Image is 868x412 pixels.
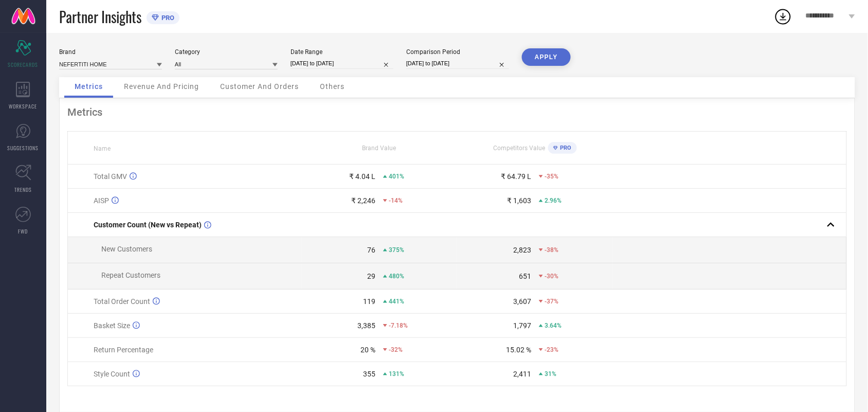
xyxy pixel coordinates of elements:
span: Total GMV [94,172,127,181]
span: SUGGESTIONS [8,144,39,152]
span: TRENDS [14,186,32,193]
div: 76 [367,246,375,254]
div: Brand [59,48,162,56]
span: Repeat Customers [101,271,160,279]
span: PRO [159,14,174,22]
span: Basket Size [94,321,130,330]
div: 3,385 [357,321,375,330]
div: ₹ 1,603 [507,196,531,205]
div: 3,607 [513,297,531,306]
span: FWD [19,227,28,235]
div: Category [175,48,278,56]
span: 401% [389,173,404,180]
span: -35% [545,173,558,180]
span: New Customers [101,245,152,253]
span: Revenue And Pricing [124,82,199,91]
div: 2,823 [513,246,531,254]
span: Others [320,82,345,91]
div: ₹ 64.79 L [501,172,531,181]
span: 2.96% [545,197,562,204]
span: -32% [389,346,403,353]
span: 375% [389,246,404,254]
div: 20 % [360,346,375,354]
div: 119 [363,297,375,306]
div: 29 [367,272,375,280]
span: Brand Value [363,145,396,152]
div: 2,411 [513,370,531,378]
span: AISP [94,196,109,205]
span: -37% [545,298,558,305]
span: -38% [545,246,558,254]
span: Competitors Value [494,145,546,152]
div: 355 [363,370,375,378]
span: 3.64% [545,322,562,329]
span: Customer And Orders [220,82,299,91]
span: Name [94,145,111,152]
div: Metrics [67,106,847,118]
div: 1,797 [513,321,531,330]
span: -14% [389,197,403,204]
span: Total Order Count [94,297,150,306]
span: 480% [389,273,404,280]
span: PRO [558,145,572,151]
span: Return Percentage [94,346,153,354]
div: 651 [519,272,531,280]
span: -23% [545,346,558,353]
div: ₹ 4.04 L [349,172,375,181]
div: 15.02 % [506,346,531,354]
span: SCORECARDS [8,61,39,68]
div: Open download list [774,7,792,26]
span: 441% [389,298,404,305]
span: 31% [545,370,556,378]
input: Select comparison period [406,58,509,69]
span: -7.18% [389,322,408,329]
div: ₹ 2,246 [351,196,375,205]
span: Style Count [94,370,130,378]
input: Select date range [291,58,393,69]
span: -30% [545,273,558,280]
span: Partner Insights [59,6,141,27]
div: Comparison Period [406,48,509,56]
span: 131% [389,370,404,378]
span: Metrics [75,82,103,91]
div: Date Range [291,48,393,56]
span: WORKSPACE [9,102,38,110]
span: Customer Count (New vs Repeat) [94,221,202,229]
button: APPLY [522,48,571,66]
